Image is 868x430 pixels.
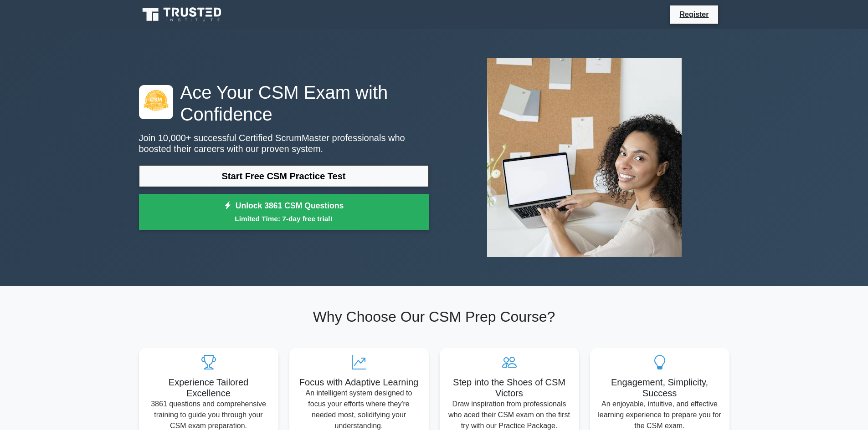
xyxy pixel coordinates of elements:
[139,132,429,154] p: Join 10,000+ successful Certified ScrumMaster professionals who boosted their careers with our pr...
[139,165,429,187] a: Start Free CSM Practice Test
[447,377,572,399] h5: Step into the Shoes of CSM Victors
[139,81,429,125] h1: Ace Your CSM Exam with Confidence
[146,377,271,399] h5: Experience Tailored Excellence
[150,213,417,224] small: Limited Time: 7-day free trial!
[139,194,429,230] a: Unlock 3861 CSM QuestionsLimited Time: 7-day free trial!
[297,377,421,388] h5: Focus with Adaptive Learning
[139,308,729,325] h2: Why Choose Our CSM Prep Course?
[674,9,714,20] a: Register
[597,377,722,399] h5: Engagement, Simplicity, Success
